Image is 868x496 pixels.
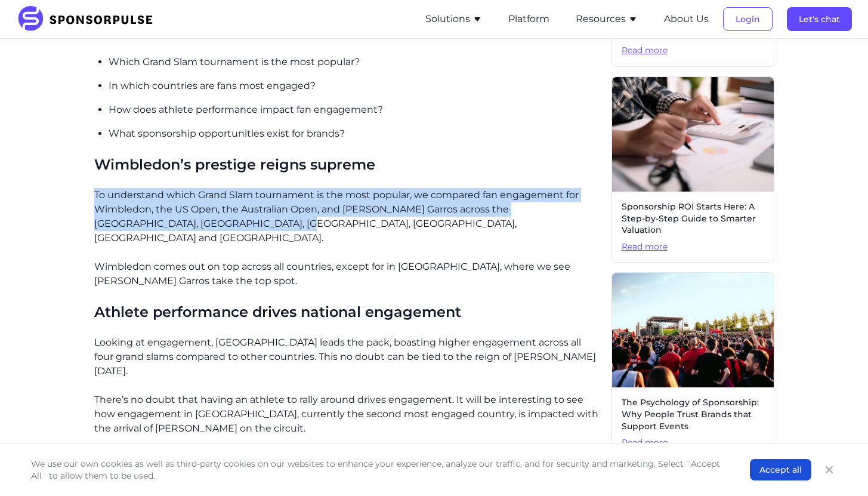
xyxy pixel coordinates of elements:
div: Widget de chat [808,439,868,496]
a: Login [723,14,773,24]
span: The Psychology of Sponsorship: Why People Trust Brands that Support Events [622,397,764,432]
span: Read more [622,45,764,57]
a: The Psychology of Sponsorship: Why People Trust Brands that Support EventsRead more [611,272,774,458]
h3: Athlete performance drives national engagement [94,303,602,321]
p: To understand which Grand Slam tournament is the most popular, we compared fan engagement for Wim... [94,188,602,245]
button: Login [723,7,773,31]
h3: Wimbledon’s prestige reigns supreme [94,155,602,174]
a: About Us [664,14,709,24]
img: SponsorPulse [17,6,162,32]
button: Let's chat [787,7,852,31]
img: Sebastian Pociecha courtesy of Unsplash [612,273,774,387]
iframe: Chat Widget [808,439,868,496]
a: Sponsorship ROI Starts Here: A Step-by-Step Guide to Smarter ValuationRead more [611,76,774,263]
a: Let's chat [787,14,852,24]
button: Resources [576,12,638,26]
p: We use our own cookies as well as third-party cookies on our websites to enhance your experience,... [31,458,726,482]
button: Platform [508,12,549,26]
span: Sponsorship ROI Starts Here: A Step-by-Step Guide to Smarter Valuation [622,201,764,236]
img: Getty Images courtesy of Unsplash [612,77,774,192]
span: Read more [622,437,764,449]
span: Read more [622,241,764,253]
p: How does athlete performance impact fan engagement? [109,103,602,117]
p: In which countries are fans most engaged? [109,79,602,93]
p: Which Grand Slam tournament is the most popular? [109,55,602,69]
a: Platform [508,14,549,24]
button: Accept all [750,459,811,480]
button: About Us [664,12,709,26]
p: What sponsorship opportunities exist for brands? [109,127,602,141]
p: Looking at engagement, [GEOGRAPHIC_DATA] leads the pack, boasting higher engagement across all fo... [94,335,602,378]
button: Solutions [425,12,482,26]
p: There’s no doubt that having an athlete to rally around drives engagement. It will be interesting... [94,393,602,436]
p: Wimbledon comes out on top across all countries, except for in [GEOGRAPHIC_DATA], where we see [P... [94,260,602,288]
